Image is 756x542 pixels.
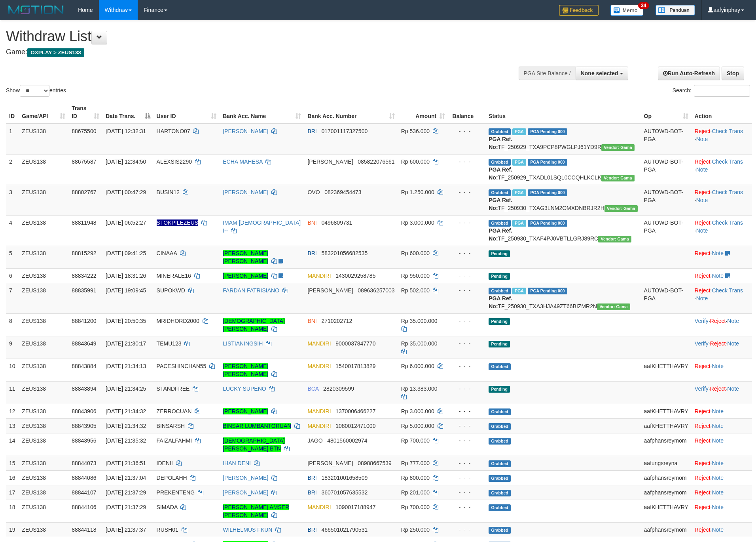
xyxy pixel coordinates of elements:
[485,101,640,124] th: Status
[72,340,96,347] span: 88843649
[335,340,375,347] span: Copy 9000037847770 to clipboard
[489,273,510,280] span: Pending
[220,101,304,124] th: Bank Acc. Name: activate to sort column ascending
[307,408,331,414] span: MANDIRI
[358,460,392,466] span: Copy 08988667539 to clipboard
[656,5,695,15] img: panduan.png
[6,185,19,215] td: 3
[72,189,96,195] span: 88802767
[712,273,724,279] a: Note
[19,283,68,313] td: ZEUS138
[307,460,353,466] span: [PERSON_NAME]
[641,185,692,215] td: AUTOWD-BOT-PGA
[489,288,511,294] span: Grabbed
[485,283,640,313] td: TF_250930_TXA3HJA49ZT66BIZMR2N
[157,189,180,195] span: BUSIN12
[72,460,96,466] span: 88844073
[401,273,430,279] span: Rp 950.000
[6,4,66,16] img: MOTION_logo.png
[712,287,743,294] a: Check Trans
[695,504,711,510] a: Reject
[307,437,322,444] span: JAGO
[106,363,146,369] span: [DATE] 21:34:13
[6,154,19,185] td: 2
[401,287,430,294] span: Rp 502.000
[6,418,19,433] td: 13
[485,185,640,215] td: TF_250930_TXAG3LNM2OMXDNBRJR2H
[157,219,199,226] span: Nama rekening ada tanda titik/strip, harap diedit
[695,340,709,347] a: Verify
[559,5,599,16] img: Feedback.jpg
[695,128,711,134] a: Reject
[106,189,146,195] span: [DATE] 00:47:29
[451,286,482,294] div: - - -
[489,408,511,415] span: Grabbed
[601,144,635,151] span: Vendor URL: https://trx31.1velocity.biz
[712,189,743,195] a: Check Trans
[695,460,711,466] a: Reject
[106,287,146,294] span: [DATE] 19:09:45
[692,381,752,404] td: · ·
[695,437,711,444] a: Reject
[401,158,430,165] span: Rp 600.000
[451,407,482,415] div: - - -
[692,124,752,155] td: · ·
[106,273,146,279] span: [DATE] 18:31:26
[19,124,68,155] td: ZEUS138
[696,136,708,142] a: Note
[304,101,398,124] th: Bank Acc. Number: activate to sort column ascending
[601,175,635,181] span: Vendor URL: https://trx31.1velocity.biz
[223,340,263,347] a: LISTIANINGSIH
[641,470,692,485] td: aafphansreymom
[712,363,724,369] a: Note
[223,386,266,392] a: LUCKY SUPENO
[223,437,285,452] a: [DEMOGRAPHIC_DATA][PERSON_NAME] BTN
[401,340,438,347] span: Rp 35.000.000
[712,437,724,444] a: Note
[6,313,19,336] td: 8
[19,185,68,215] td: ZEUS138
[106,386,146,392] span: [DATE] 21:34:25
[72,363,96,369] span: 88843884
[710,340,726,347] a: Reject
[451,459,482,467] div: - - -
[641,456,692,470] td: aafungsreyna
[6,336,19,359] td: 9
[727,340,739,347] a: Note
[512,189,526,196] span: Marked by aafsreyleap
[712,460,724,466] a: Note
[512,128,526,135] span: Marked by aaftrukkakada
[641,101,692,124] th: Op: activate to sort column ascending
[712,423,724,429] a: Note
[604,205,638,212] span: Vendor URL: https://trx31.1velocity.biz
[27,48,84,57] span: OXPLAY > ZEUS138
[489,220,511,227] span: Grabbed
[6,456,19,470] td: 15
[72,318,96,324] span: 88841200
[489,197,512,211] b: PGA Ref. No:
[448,101,485,124] th: Balance
[19,101,68,124] th: Game/API: activate to sort column ascending
[72,158,96,165] span: 88675587
[710,386,726,392] a: Reject
[692,246,752,268] td: ·
[512,288,526,294] span: Marked by aafpengsreynich
[528,159,567,166] span: PGA Pending
[321,219,352,226] span: Copy 0496809731 to clipboard
[19,381,68,404] td: ZEUS138
[19,359,68,381] td: ZEUS138
[712,128,743,134] a: Check Trans
[528,128,567,135] span: PGA Pending
[72,250,96,256] span: 88815292
[597,303,630,310] span: Vendor URL: https://trx31.1velocity.biz
[401,460,430,466] span: Rp 777.000
[106,408,146,414] span: [DATE] 21:34:32
[695,273,711,279] a: Reject
[6,246,19,268] td: 5
[307,386,318,392] span: BCA
[19,433,68,456] td: ZEUS138
[485,124,640,155] td: TF_250929_TXA9PCP8PWGLPJ61YD9R
[223,527,272,533] a: WILHELMUS FKUN
[72,287,96,294] span: 88835991
[489,227,512,242] b: PGA Ref. No:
